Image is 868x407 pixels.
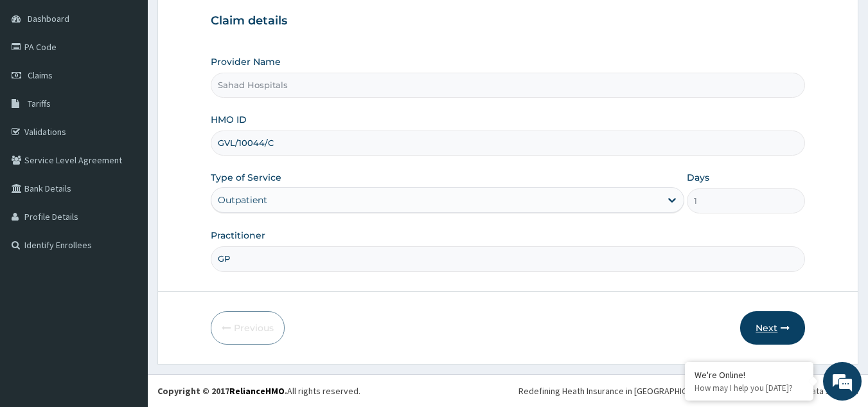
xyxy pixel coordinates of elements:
[211,14,806,28] h3: Claim details
[211,311,285,345] button: Previous
[687,171,709,184] label: Days
[28,98,51,109] span: Tariffs
[211,55,281,68] label: Provider Name
[211,229,265,242] label: Practitioner
[695,383,804,393] p: How may I help you today?
[157,385,287,397] strong: Copyright © 2017 .
[211,113,247,126] label: HMO ID
[148,374,868,407] footer: All rights reserved.
[211,131,806,156] input: Enter HMO ID
[740,311,805,345] button: Next
[28,69,53,81] span: Claims
[28,13,69,24] span: Dashboard
[218,194,267,206] div: Outpatient
[695,369,804,381] div: We're Online!
[211,171,281,184] label: Type of Service
[211,246,806,271] input: Enter Name
[518,384,858,397] div: Redefining Heath Insurance in [GEOGRAPHIC_DATA] using Telemedicine and Data Science!
[229,385,285,397] a: RelianceHMO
